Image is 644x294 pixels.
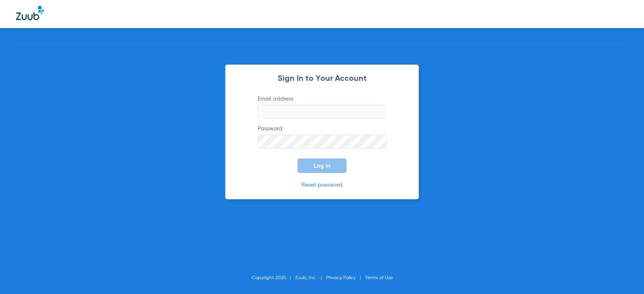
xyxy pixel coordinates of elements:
[301,182,343,188] a: Reset password
[297,158,347,173] button: Log In
[258,105,386,119] input: Email address
[258,125,386,148] label: Password
[295,274,326,282] li: Zuub, Inc.
[314,162,330,169] span: Log In
[258,95,386,119] label: Email address
[365,275,393,280] a: Terms of Use
[246,75,398,83] h2: Sign In to Your Account
[252,274,295,282] li: Copyright 2025
[326,275,356,280] a: Privacy Policy
[16,6,44,20] img: Zuub Logo
[258,135,386,148] input: Password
